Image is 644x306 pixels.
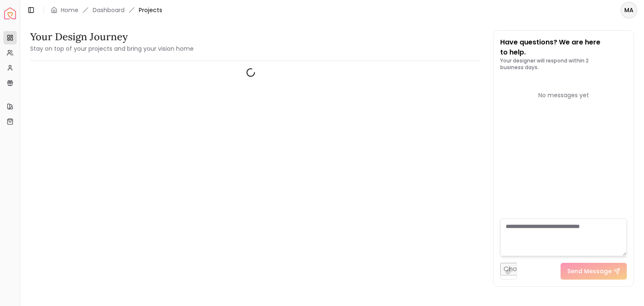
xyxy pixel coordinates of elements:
[61,6,78,14] a: Home
[621,3,636,18] span: MA
[139,6,162,14] span: Projects
[30,30,194,44] h3: Your Design Journey
[4,8,16,19] a: Spacejoy
[30,44,194,53] small: Stay on top of your projects and bring your vision home
[500,57,627,71] p: Your designer will respond within 2 business days.
[500,91,627,99] div: No messages yet
[621,2,637,18] button: MA
[93,6,125,14] a: Dashboard
[51,6,162,14] nav: breadcrumb
[500,37,627,57] p: Have questions? We are here to help.
[4,8,16,19] img: Spacejoy Logo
